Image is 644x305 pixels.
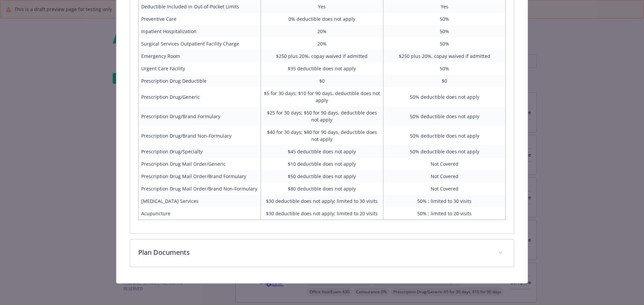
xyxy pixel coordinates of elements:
td: Emergency Room [138,50,261,62]
td: $50 deductible does not apply [261,170,383,182]
td: Acupuncture [138,207,261,220]
td: $0 [261,75,383,87]
td: $30 deductible does not apply; limited to 30 visits [261,195,383,207]
td: Prescription Drug Mail Order/Brand Non-Formulary [138,182,261,195]
td: 50% deductible does not apply [383,106,506,126]
td: 50% deductible does not apply [383,126,506,145]
td: $250 plus 20%, copay waived if admitted [261,50,383,62]
td: 50% deductible does not apply [383,87,506,106]
td: $25 for 30 days; $50 for 90 days, deductible does not apply [261,106,383,126]
td: Preventive Care [138,13,261,25]
td: $30 deductible does not apply; limited to 20 visits [261,207,383,220]
td: Not Covered [383,182,506,195]
td: $0 [383,75,506,87]
td: Not Covered [383,158,506,170]
td: $10 deductible does not apply [261,158,383,170]
td: $80 deductible does not apply [261,182,383,195]
td: Yes [261,0,383,13]
td: Surgical Services Outpatient Facility Charge [138,37,261,50]
td: Prescription Drug/Generic [138,87,261,106]
p: Plan Documents [138,247,490,257]
td: 50% [383,37,506,50]
td: Prescription Drug/Brand Non-Formulary [138,126,261,145]
td: 50% [383,25,506,37]
td: 50% [383,62,506,75]
td: Urgent Care Facility [138,62,261,75]
td: 50% [383,13,506,25]
td: Prescription Drug Deductible [138,75,261,87]
td: 20% [261,37,383,50]
td: [MEDICAL_DATA] Services [138,195,261,207]
td: 20% [261,25,383,37]
td: Prescription Drug/Specialty [138,145,261,158]
td: Inpatient Hospitalization [138,25,261,37]
td: Prescription Drug Mail Order/Generic [138,158,261,170]
td: Not Covered [383,170,506,182]
td: 0% deductible does not apply [261,13,383,25]
td: $45 deductible does not apply [261,145,383,158]
td: $250 plus 20%, copay waived if admitted [383,50,506,62]
td: 50% deductible does not apply [383,145,506,158]
td: 50% ; limited to 30 visits [383,195,506,207]
td: Deductible Included in Out-of-Pocket Limits [138,0,261,13]
td: Yes [383,0,506,13]
td: $35 deductible does not apply [261,62,383,75]
td: $5 for 30 days; $10 for 90 days, deductible does not apply [261,87,383,106]
td: Prescription Drug Mail Order/Brand Formulary [138,170,261,182]
td: Prescription Drug/Brand Formulary [138,106,261,126]
div: Plan Documents [130,239,514,267]
td: $40 for 30 days; $80 for 90 days, deductible does not apply [261,126,383,145]
td: 50% ; limited to 20 visits [383,207,506,220]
